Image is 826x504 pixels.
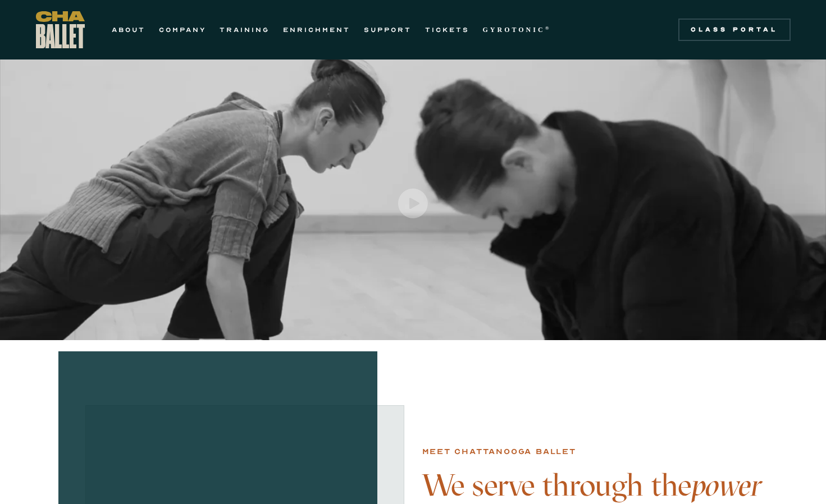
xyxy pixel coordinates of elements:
[220,23,270,36] a: TRAINING
[283,23,350,36] a: ENRICHMENT
[112,23,145,36] a: ABOUT
[364,23,412,36] a: SUPPORT
[425,23,469,36] a: TICKETS
[422,445,576,459] div: Meet chattanooga ballet
[545,25,551,31] sup: ®
[36,11,85,48] a: home
[678,19,791,41] a: Class Portal
[483,26,545,34] strong: GYROTONIC
[483,23,551,36] a: GYROTONIC®
[159,23,206,36] a: COMPANY
[685,25,784,34] div: Class Portal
